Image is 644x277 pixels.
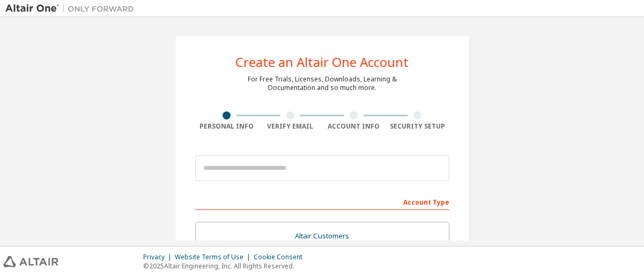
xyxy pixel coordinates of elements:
[195,122,259,131] div: Personal Info
[175,253,254,261] div: Website Terms of Use
[235,56,409,69] div: Create an Altair One Account
[258,122,322,131] div: Verify Email
[3,256,58,267] img: altair_logo.svg
[143,253,175,261] div: Privacy
[143,261,309,271] p: © 2025 Altair Engineering, Inc. All Rights Reserved.
[254,253,309,261] div: Cookie Consent
[195,193,449,210] div: Account Type
[386,122,449,131] div: Security Setup
[5,3,139,14] img: Altair One
[322,122,386,131] div: Account Info
[202,229,442,244] div: Altair Customers
[248,75,397,92] div: For Free Trials, Licenses, Downloads, Learning & Documentation and so much more.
